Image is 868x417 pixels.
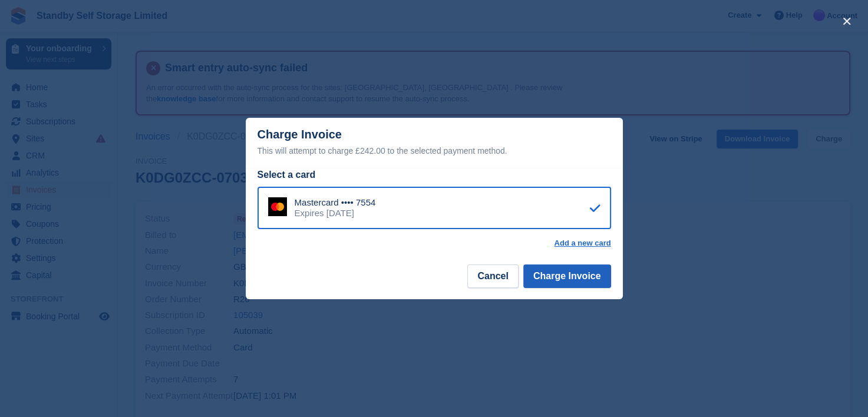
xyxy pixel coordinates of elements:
[258,168,611,182] div: Select a card
[258,128,611,158] div: Charge Invoice
[554,239,610,248] a: Add a new card
[258,144,611,158] div: This will attempt to charge £242.00 to the selected payment method.
[295,208,376,219] div: Expires [DATE]
[837,12,856,31] button: close
[268,197,287,216] img: Mastercard Logo
[467,264,518,288] button: Cancel
[295,197,376,208] div: Mastercard •••• 7554
[523,264,611,288] button: Charge Invoice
